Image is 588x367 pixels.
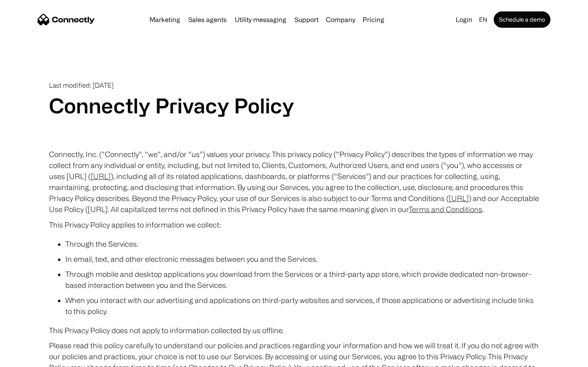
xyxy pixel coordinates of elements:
[65,254,539,265] li: In email, text, and other electronic messages between you and the Services.
[291,16,322,23] a: Support
[49,133,539,145] p: ‍
[65,269,539,291] li: Through mobile and desktop applications you download from the Services or a third-party app store...
[49,118,539,129] p: ‍
[452,14,476,25] a: Login
[409,205,482,213] a: Terms and Conditions
[326,14,355,25] div: Company
[449,194,469,202] a: [URL]
[65,239,539,250] li: Through the Services.
[49,82,539,89] p: Last modified: [DATE]
[494,11,550,28] a: Schedule a demo
[49,149,539,215] p: Connectly, Inc. (“Connectly”, “we”, and/or “us”) values your privacy. This privacy policy (“Priva...
[49,219,539,230] p: This Privacy Policy applies to information we collect:
[16,353,49,364] ul: Language list
[49,325,539,336] p: This Privacy Policy does not apply to information collected by us offline.
[146,16,183,23] a: Marketing
[232,16,290,23] a: Utility messaging
[8,352,49,364] aside: Language selected: English
[91,172,111,180] a: [URL]
[359,16,388,23] a: Pricing
[49,93,539,118] h1: Connectly Privacy Policy
[479,14,487,25] div: en
[185,16,230,23] a: Sales agents
[65,295,539,317] li: When you interact with our advertising and applications on third-party websites and services, if ...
